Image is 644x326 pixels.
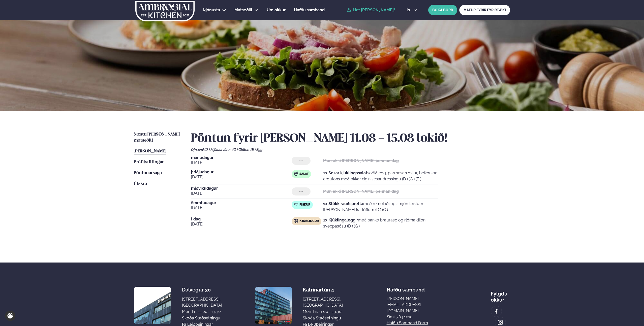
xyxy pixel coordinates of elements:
strong: 1x Kjúklingaleggir [323,218,358,222]
a: Prófílstillingar [134,159,164,165]
a: [PERSON_NAME][EMAIL_ADDRESS][DOMAIN_NAME] [387,296,447,314]
span: Matseðill [234,8,252,12]
a: Pöntunarsaga [134,170,162,176]
span: [DATE] [191,174,292,180]
div: Fylgdu okkur [491,287,510,303]
strong: 1x Stökk rauðspretta [323,201,363,206]
p: með panko braurasp og rjóma dijon sveppasósu (D ) (G ) [323,217,438,229]
div: Mon-Fri: 11:00 - 13:30 [303,309,343,315]
img: image alt [134,287,171,324]
button: is [403,8,421,12]
span: (D ) Mjólkurvörur , [204,148,232,152]
span: Prófílstillingar [134,160,164,164]
div: Dalvegur 30 [182,287,222,293]
a: Um okkur [267,7,286,13]
strong: Mun ekki [PERSON_NAME] þennan dag [323,189,399,194]
button: BÓKA BORÐ [428,5,457,15]
span: Hafðu samband [387,283,425,293]
a: Næstu [PERSON_NAME] matseðill [134,132,181,144]
img: chicken.svg [294,219,298,223]
img: logo [135,1,195,21]
p: soðið egg, parmesan ostur, beikon og croutons með okkar eigin sesar dressingu (D ) (G ) (E ) [323,170,438,182]
strong: Mun ekki [PERSON_NAME] þennan dag [323,158,399,163]
a: Skoða staðsetningu [182,315,220,321]
span: Salat [299,172,309,176]
span: Hafðu samband [294,8,325,12]
span: --- [299,189,303,193]
div: [STREET_ADDRESS], [GEOGRAPHIC_DATA] [303,296,343,308]
span: (G ) Glúten , [232,148,251,152]
a: Skoða staðsetningu [303,315,341,321]
span: Næstu [PERSON_NAME] matseðill [134,132,180,143]
span: Pöntunarsaga [134,171,162,175]
span: is [407,8,411,12]
img: image alt [498,320,503,325]
span: Um okkur [267,8,286,12]
span: [DATE] [191,190,292,197]
span: Kjúklingur [299,219,319,223]
a: image alt [491,306,502,317]
span: (E ) Egg [251,148,262,152]
div: Ofnæmi: [191,148,510,152]
span: --- [299,159,303,163]
img: salad.svg [294,172,298,176]
a: MATUR FYRIR FYRIRTÆKI [459,5,510,15]
h2: Pöntun fyrir [PERSON_NAME] 11.08 - 15.08 lokið! [191,132,510,146]
div: [STREET_ADDRESS], [GEOGRAPHIC_DATA] [182,296,222,308]
span: [DATE] [191,221,292,227]
span: Útskrá [134,182,147,186]
div: Katrínartún 4 [303,287,343,293]
strong: 1x Sesar kjúklingasalat [323,171,367,175]
span: [DATE] [191,205,292,211]
span: þriðjudagur [191,170,292,174]
a: Cookie settings [5,311,15,321]
span: mánudagur [191,156,292,160]
a: Hæ [PERSON_NAME]! [347,8,395,12]
span: [PERSON_NAME] [134,149,166,153]
a: Matseðill [234,7,252,13]
a: Hafðu samband form [387,320,428,326]
span: fimmtudagur [191,201,292,205]
img: image alt [494,309,499,314]
span: Í dag [191,217,292,221]
a: [PERSON_NAME] [134,148,166,154]
p: með remolaði og smjörsteiktum [PERSON_NAME] kartöflum (D ) (G ) [323,201,438,213]
p: Sími: 784 1010 [387,314,447,320]
span: Þjónusta [203,8,220,12]
a: Þjónusta [203,7,220,13]
img: image alt [255,287,292,324]
a: Útskrá [134,181,147,187]
span: [DATE] [191,160,292,166]
div: Mon-Fri: 11:00 - 13:30 [182,309,222,315]
span: miðvikudagur [191,186,292,190]
a: Hafðu samband [294,7,325,13]
span: Fiskur [299,203,310,207]
img: fish.svg [294,202,298,206]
